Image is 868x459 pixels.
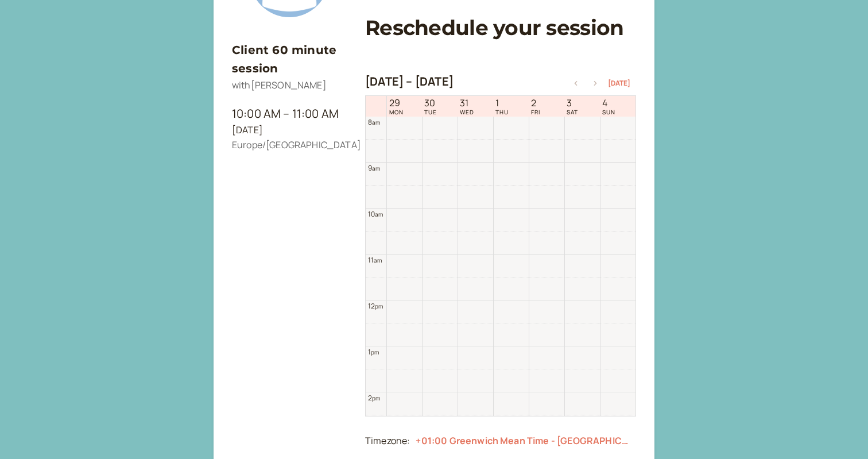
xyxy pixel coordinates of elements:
[232,41,347,78] h3: Client 60 minute session
[365,75,454,88] h2: [DATE] – [DATE]
[567,109,578,115] span: SAT
[368,117,381,128] div: 8
[460,98,474,109] span: 31
[375,302,383,310] span: pm
[232,123,347,138] div: [DATE]
[602,109,615,115] span: SUN
[368,209,383,219] div: 10
[368,163,381,173] div: 9
[368,346,379,357] div: 1
[371,348,379,356] span: pm
[372,394,380,402] span: pm
[564,97,580,117] a: January 3, 2026
[368,300,383,311] div: 12
[387,97,406,117] a: December 29, 2025
[602,98,615,109] span: 4
[389,98,404,109] span: 29
[608,79,630,87] button: [DATE]
[422,97,439,117] a: December 30, 2025
[365,16,636,40] h1: Reschedule your session
[365,434,410,449] div: Timezone:
[493,97,511,117] a: January 1, 2026
[458,97,476,117] a: December 31, 2025
[232,138,347,153] div: Europe/[GEOGRAPHIC_DATA]
[232,105,347,123] div: 10:00 AM – 11:00 AM
[424,109,437,115] span: TUE
[374,256,382,264] span: am
[424,98,437,109] span: 30
[389,109,404,115] span: MON
[495,98,509,109] span: 1
[372,118,380,126] span: am
[531,109,540,115] span: FRI
[375,210,383,218] span: am
[368,392,381,403] div: 2
[232,79,327,91] span: with [PERSON_NAME]
[495,109,509,115] span: THU
[529,97,542,117] a: January 2, 2026
[531,98,540,109] span: 2
[368,254,382,265] div: 11
[460,109,474,115] span: WED
[600,97,618,117] a: January 4, 2026
[372,164,380,172] span: am
[567,98,578,109] span: 3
